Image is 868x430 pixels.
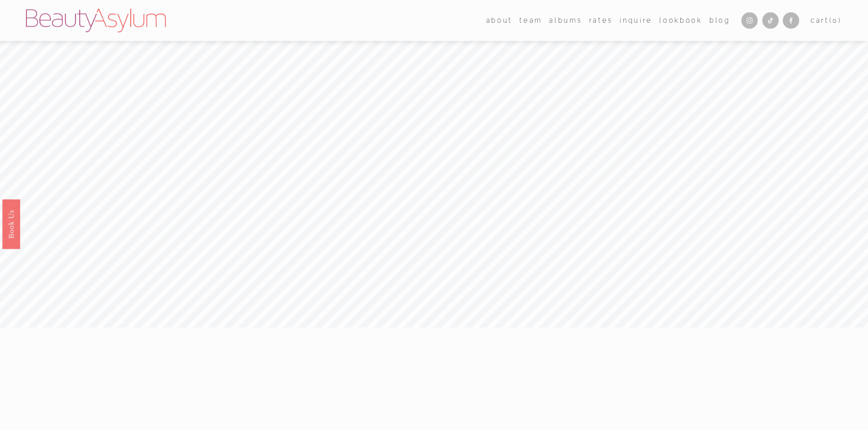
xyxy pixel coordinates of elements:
[620,14,652,27] a: Inquire
[659,14,702,27] a: Lookbook
[2,199,20,248] a: Book Us
[741,12,758,29] a: Instagram
[589,14,613,27] a: Rates
[519,15,542,26] span: team
[762,12,779,29] a: TikTok
[549,14,582,27] a: albums
[783,12,799,29] a: Facebook
[811,15,842,26] a: 0 items in cart
[832,16,838,24] span: 0
[486,15,513,26] span: about
[829,16,842,24] span: ( )
[519,14,542,27] a: folder dropdown
[486,14,513,27] a: folder dropdown
[26,9,166,32] img: Beauty Asylum | Bridal Hair &amp; Makeup Charlotte &amp; Atlanta
[709,14,730,27] a: Blog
